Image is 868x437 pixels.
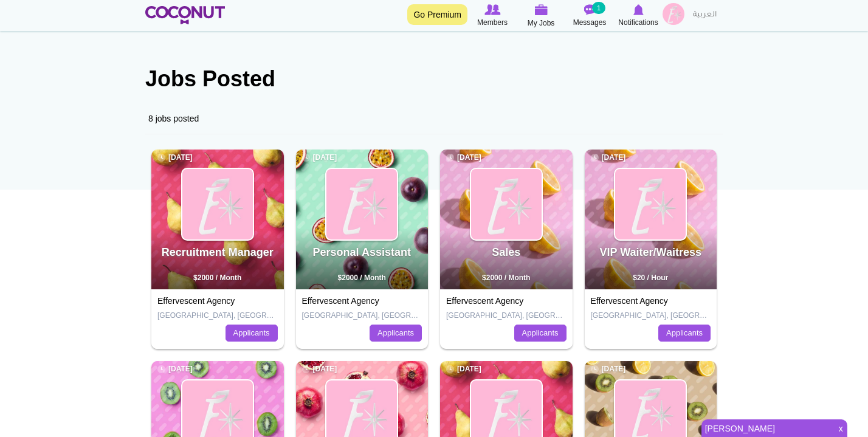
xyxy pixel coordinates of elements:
a: Effervescent Agency [302,296,379,306]
span: [DATE] [446,153,481,163]
a: Applicants [514,325,567,342]
a: Effervescent Agency [591,296,668,306]
img: Notifications [633,4,644,15]
img: Browse Members [484,4,500,15]
a: Browse Members Members [468,3,517,29]
img: My Jobs [534,4,548,15]
img: Home [145,6,225,24]
a: Recruitment Manager [162,246,274,258]
span: My Jobs [528,17,555,29]
img: Effervescent Agency [471,169,542,239]
span: [DATE] [302,364,337,374]
a: العربية [687,3,723,27]
p: [GEOGRAPHIC_DATA], [GEOGRAPHIC_DATA] [591,311,711,321]
a: Effervescent Agency [157,296,235,306]
a: My Jobs My Jobs [517,3,565,29]
span: $2000 / Month [338,274,386,282]
span: [DATE] [157,153,193,163]
img: Messages [584,4,596,15]
span: $2000 / Month [193,274,241,282]
span: [DATE] [446,364,481,374]
a: Go Premium [407,4,467,25]
a: Personal Assistant [313,246,411,258]
span: $2000 / Month [482,274,530,282]
span: Notifications [618,16,658,29]
img: Effervescent Agency [326,169,397,239]
span: $20 / Hour [633,274,668,282]
img: Effervescent Agency [182,169,253,239]
a: Applicants [658,325,711,342]
a: Notifications Notifications [614,3,663,29]
img: Effervescent Agency [615,169,686,239]
span: [DATE] [157,364,193,374]
p: [GEOGRAPHIC_DATA], [GEOGRAPHIC_DATA] [446,311,567,321]
span: Members [477,16,508,29]
a: [PERSON_NAME] [701,420,832,437]
div: 8 jobs posted [145,103,723,134]
span: x [835,420,847,437]
a: Applicants [370,325,422,342]
h1: Jobs Posted [145,67,723,91]
small: 1 [592,2,605,14]
span: Messages [573,16,607,29]
a: Effervescent Agency [446,296,523,306]
a: VIP Waiter/Waitress [600,246,701,258]
span: [DATE] [591,364,626,374]
span: [DATE] [302,153,337,163]
a: Applicants [226,325,278,342]
p: [GEOGRAPHIC_DATA], [GEOGRAPHIC_DATA] [157,311,278,321]
a: Sales [492,246,520,258]
p: [GEOGRAPHIC_DATA], [GEOGRAPHIC_DATA] [302,311,422,321]
a: Messages Messages 1 [565,3,614,29]
span: [DATE] [591,153,626,163]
